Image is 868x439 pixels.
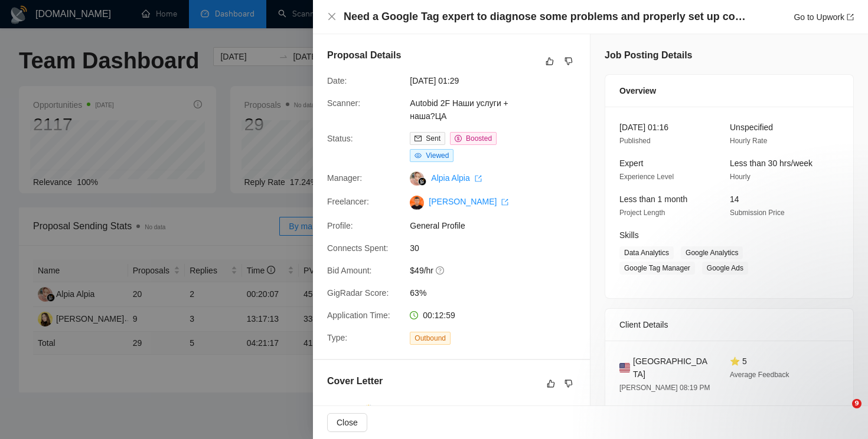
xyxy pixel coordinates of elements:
[619,246,674,259] span: Data Analytics
[327,333,347,342] span: Type:
[562,54,576,68] button: dislike
[501,199,508,206] span: export
[410,98,508,121] a: Autobid 2F Наши услуги + наша?ЦА
[619,84,656,97] span: Overview
[327,12,337,21] span: close
[619,230,639,240] span: Skills
[702,262,748,275] span: Google Ads
[327,413,367,432] button: Close
[327,374,383,388] h5: Cover Letter
[410,264,587,277] span: $49/hr
[562,377,576,391] button: dislike
[633,355,711,381] span: [GEOGRAPHIC_DATA]
[423,311,455,320] span: 00:12:59
[327,76,347,85] span: Date:
[410,311,418,319] span: clock-circle
[410,332,451,345] span: Outbound
[431,173,481,183] a: Alpia Alpia export
[847,14,854,21] span: export
[466,134,492,143] span: Boosted
[418,177,426,186] img: gigradar-bm.png
[730,173,750,181] span: Hourly
[619,262,695,275] span: Google Tag Manager
[426,151,449,160] span: Viewed
[327,288,389,298] span: GigRadar Score:
[327,243,389,253] span: Connects Spent:
[436,266,445,275] span: question-circle
[327,48,401,62] h5: Proposal Details
[410,286,587,299] span: 63%
[564,57,573,66] span: dislike
[546,57,554,66] span: like
[410,219,587,232] span: General Profile
[852,399,862,408] span: 9
[327,266,372,275] span: Bid Amount:
[410,242,587,255] span: 30
[410,196,424,210] img: c14xhZlC-tuZVDV19vT9PqPao_mWkLBFZtPhMWXnAzD5A78GLaVOfmL__cgNkALhSq
[730,159,812,168] span: Less than 30 hrs/week
[327,173,362,183] span: Manager:
[564,379,573,388] span: dislike
[337,416,358,429] span: Close
[619,173,674,181] span: Experience Level
[327,197,369,206] span: Freelancer:
[730,209,785,217] span: Submission Price
[327,98,360,108] span: Scanner:
[619,309,839,341] div: Client Details
[426,134,440,143] span: Sent
[794,12,854,22] a: Go to Upworkexport
[605,48,692,62] h5: Job Posting Details
[415,152,422,159] span: eye
[619,209,665,217] span: Project Length
[455,135,462,142] span: dollar
[619,384,710,392] span: [PERSON_NAME] 08:19 PM
[547,379,555,388] span: like
[344,9,751,24] h4: Need a Google Tag expert to diagnose some problems and properly set up conversion data
[619,123,668,132] span: [DATE] 01:16
[543,54,557,68] button: like
[619,159,643,168] span: Expert
[730,194,739,204] span: 14
[828,399,856,427] iframe: Intercom live chat
[619,194,687,204] span: Less than 1 month
[327,134,353,143] span: Status:
[730,123,773,132] span: Unspecified
[429,197,508,206] a: [PERSON_NAME] export
[544,377,558,391] button: like
[327,221,353,230] span: Profile:
[681,246,743,259] span: Google Analytics
[415,135,422,142] span: mail
[619,361,630,374] img: 🇺🇸
[475,175,482,182] span: export
[327,12,337,22] button: Close
[730,137,767,145] span: Hourly Rate
[619,137,651,145] span: Published
[327,311,390,320] span: Application Time:
[410,74,587,87] span: [DATE] 01:29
